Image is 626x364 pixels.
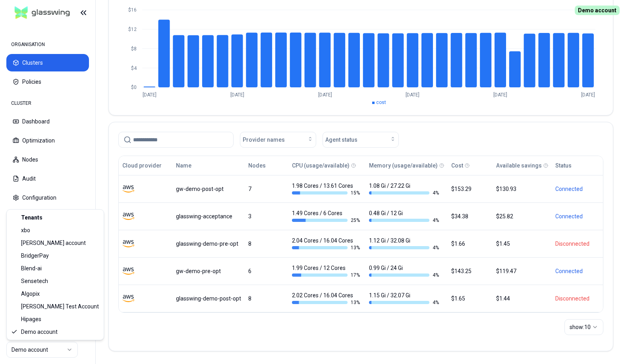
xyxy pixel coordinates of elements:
span: Hipages [21,315,41,323]
span: [PERSON_NAME] Test Account [21,302,99,310]
span: BridgerPay [21,252,49,260]
span: Algopix [21,290,40,298]
span: xbo [21,226,30,234]
div: Tenants [8,211,102,224]
span: Blend-ai [21,264,42,272]
span: Demo account [21,328,58,336]
span: [PERSON_NAME] account [21,239,86,247]
span: Sensetech [21,277,48,285]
